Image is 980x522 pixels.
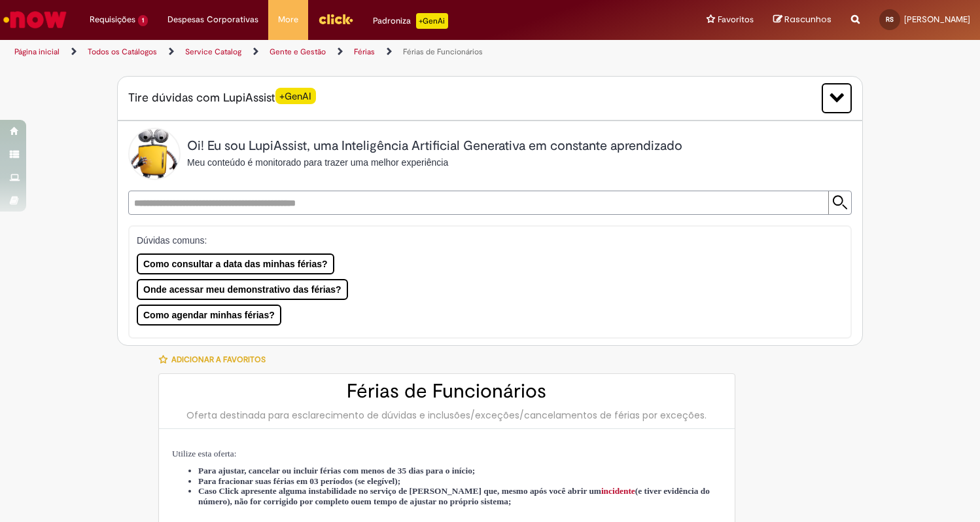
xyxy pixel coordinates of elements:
span: Despesas Corporativas [167,13,258,26]
a: Todos os Catálogos [88,47,157,57]
input: Submit [828,191,851,214]
span: +GenAI [275,88,316,104]
span: Para fracionar suas férias em 03 períodos (se elegível); [198,476,400,486]
span: RS [886,15,894,24]
span: Utilize esta oferta: [172,449,236,458]
a: Página inicial [14,47,60,57]
button: Onde acessar meu demonstrativo das férias? [137,279,348,300]
span: More [278,13,298,26]
span: Requisições [90,13,135,26]
span: Para ajustar, cancelar ou incluir férias com menos de 35 dias para o início; [198,466,475,475]
img: ServiceNow [1,7,69,33]
div: Oferta destinada para esclarecimento de dúvidas e inclusões/exceções/cancelamentos de férias por ... [172,409,722,422]
div: Padroniza [373,13,448,29]
p: Dúvidas comuns: [137,234,831,247]
a: Férias de Funcionários [403,47,483,57]
a: Rascunhos [773,14,831,26]
a: Férias [354,47,375,57]
button: Como agendar minhas férias? [137,305,281,326]
button: Adicionar a Favoritos [158,346,273,373]
a: Gente e Gestão [270,47,326,57]
button: Como consultar a data das minhas férias? [137,253,334,274]
ul: Trilhas de página [10,40,644,64]
h2: Férias de Funcionários [172,381,722,402]
strong: em tempo de ajustar no próprio sistema; [360,496,512,506]
img: Lupi [128,128,181,180]
img: click_logo_yellow_360x200.png [318,9,353,29]
span: Favoritos [718,13,754,26]
p: +GenAi [416,13,448,29]
span: Rascunhos [784,13,831,26]
a: incidente [601,486,635,496]
a: Service Catalog [185,47,241,57]
span: Adicionar a Favoritos [171,354,266,365]
span: [PERSON_NAME] [904,14,970,25]
span: Tire dúvidas com LupiAssist [128,90,316,106]
span: Meu conteúdo é monitorado para trazer uma melhor experiência [187,157,448,168]
h2: Oi! Eu sou LupiAssist, uma Inteligência Artificial Generativa em constante aprendizado [187,139,682,153]
span: Caso Click apresente alguma instabilidade no serviço de [PERSON_NAME] que, mesmo após você abrir ... [198,486,710,506]
span: 1 [138,15,148,26]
